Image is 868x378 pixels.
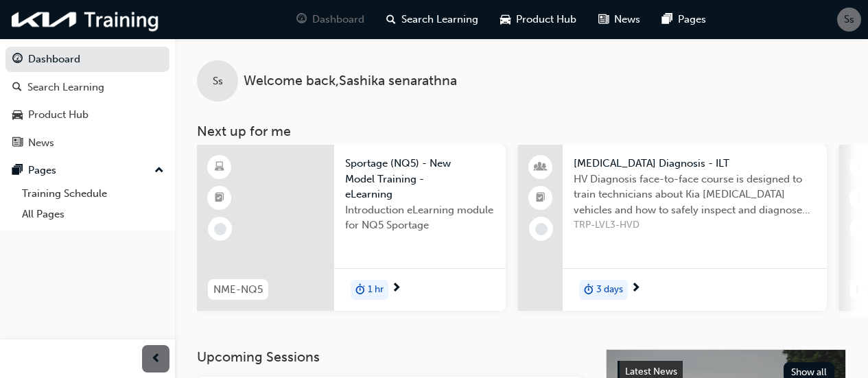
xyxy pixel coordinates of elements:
span: Sportage (NQ5) - New Model Training - eLearning [345,156,495,202]
span: booktick-icon [536,189,546,207]
button: Ss [837,8,861,32]
span: Welcome back , Sashika senarathna [244,73,457,89]
span: search-icon [386,11,396,28]
span: pages-icon [12,165,23,177]
span: HV Diagnosis face-to-face course is designed to train technicians about Kia [MEDICAL_DATA] vehicl... [574,172,816,218]
span: car-icon [12,109,23,121]
span: learningRecordVerb_NONE-icon [214,223,226,235]
span: Search Learning [401,12,478,27]
a: News [5,130,169,156]
span: Ss [844,12,854,27]
a: NME-NQ5Sportage (NQ5) - New Model Training - eLearningIntroduction eLearning module for NQ5 Sport... [197,145,506,311]
span: Pages [678,12,706,27]
img: kia-training [7,5,165,34]
span: next-icon [631,283,641,295]
div: Search Learning [27,80,104,95]
span: up-icon [154,162,164,180]
a: Search Learning [5,75,169,100]
span: TRP-LVL3-HVD [574,217,816,233]
a: Training Schedule [16,183,169,204]
span: prev-icon [151,351,161,368]
span: 1 hr [368,282,384,298]
a: [MEDICAL_DATA] Diagnosis - ILTHV Diagnosis face-to-face course is designed to train technicians a... [518,145,827,311]
span: guage-icon [296,11,307,28]
span: car-icon [500,11,511,28]
span: Ss [213,73,223,89]
div: News [28,135,54,151]
span: 3 days [596,282,623,298]
span: NME-NQ5 [213,282,263,298]
a: All Pages [16,204,169,225]
div: Pages [28,163,56,178]
button: Pages [5,158,169,183]
span: Introduction eLearning module for NQ5 Sportage [345,202,495,233]
span: booktick-icon [215,189,224,207]
button: DashboardSearch LearningProduct HubNews [5,44,169,158]
a: pages-iconPages [651,5,717,34]
span: learningResourceType_ELEARNING-icon [857,158,867,176]
span: [MEDICAL_DATA] Diagnosis - ILT [574,156,816,172]
span: news-icon [598,11,609,28]
span: learningResourceType_ELEARNING-icon [215,158,224,176]
span: News [614,12,640,27]
span: Latest News [625,366,677,377]
a: search-iconSearch Learning [375,5,489,34]
span: duration-icon [355,281,365,299]
span: news-icon [12,137,23,150]
span: Product Hub [516,12,576,27]
span: pages-icon [662,11,672,28]
a: Product Hub [5,102,169,128]
div: Product Hub [28,107,89,123]
a: car-iconProduct Hub [489,5,587,34]
span: duration-icon [584,281,594,299]
h3: Next up for me [175,123,868,139]
span: people-icon [536,158,546,176]
span: next-icon [391,283,401,295]
span: booktick-icon [857,189,867,207]
span: guage-icon [12,54,23,66]
span: Dashboard [312,12,364,27]
a: news-iconNews [587,5,651,34]
span: learningRecordVerb_NONE-icon [535,223,548,235]
a: Dashboard [5,47,169,72]
a: guage-iconDashboard [285,5,375,34]
span: search-icon [12,82,22,94]
h3: Upcoming Sessions [197,349,584,365]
